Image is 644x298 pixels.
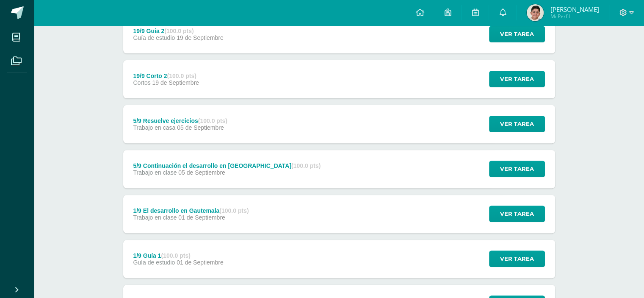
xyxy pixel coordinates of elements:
span: Ver tarea [500,116,534,132]
span: Ver tarea [500,251,534,267]
span: Trabajo en clase [133,169,177,176]
button: Ver tarea [489,206,545,222]
img: cba66530b35a7a3af9f49954fa01bcbc.png [527,4,544,21]
strong: (100.0 pts) [198,117,227,124]
strong: (100.0 pts) [291,162,321,169]
span: Trabajo en casa [133,124,175,131]
span: Ver tarea [500,161,534,177]
span: 05 de Septiembre [178,169,225,176]
button: Ver tarea [489,116,545,132]
button: Ver tarea [489,26,545,42]
span: [PERSON_NAME] [550,5,599,14]
strong: (100.0 pts) [161,252,191,259]
span: 01 de Septiembre [177,259,224,266]
div: 1/9 Guía 1 [133,252,223,259]
span: 05 de Septiembre [177,124,224,131]
span: Trabajo en clase [133,214,177,221]
span: 19 de Septiembre [177,34,224,41]
span: Guía de estudio [133,259,175,266]
div: 19/9 Guia 2 [133,28,223,34]
span: Ver tarea [500,206,534,222]
span: Mi Perfil [550,13,599,20]
span: 01 de Septiembre [178,214,225,221]
strong: (100.0 pts) [167,72,196,79]
span: Guía de estudio [133,34,175,41]
span: 19 de Septiembre [152,79,199,86]
div: 5/9 Continuación el desarrollo en [GEOGRAPHIC_DATA] [133,162,321,169]
span: Ver tarea [500,26,534,42]
div: 19/9 Corto 2 [133,72,199,79]
div: 5/9 Resuelve ejercicios [133,117,227,124]
strong: (100.0 pts) [164,28,193,34]
button: Ver tarea [489,71,545,87]
span: Cortos [133,79,150,86]
div: 1/9 El desarrollo en Gautemala [133,207,249,214]
button: Ver tarea [489,251,545,267]
span: Ver tarea [500,71,534,87]
strong: (100.0 pts) [219,207,249,214]
button: Ver tarea [489,161,545,177]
